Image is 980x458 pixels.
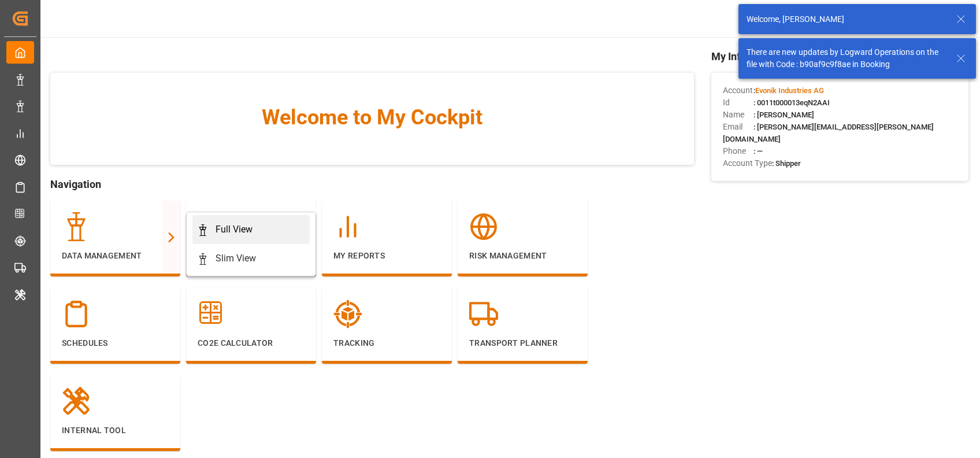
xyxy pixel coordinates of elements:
[723,145,753,157] span: Phone
[216,252,256,265] div: Slim View
[73,102,670,133] span: Welcome to My Cockpit
[723,109,753,121] span: Name
[62,424,169,437] p: Internal Tool
[772,159,801,168] span: : Shipper
[333,250,440,262] p: My Reports
[216,223,253,237] div: Full View
[753,147,763,156] span: : —
[469,337,576,349] p: Transport Planner
[723,121,753,133] span: Email
[62,337,169,349] p: Schedules
[192,244,310,273] a: Slim View
[753,110,814,119] span: : [PERSON_NAME]
[723,84,753,97] span: Account
[753,86,824,95] span: :
[723,157,772,169] span: Account Type
[711,49,968,64] span: My Info
[753,98,830,107] span: : 0011t000013eqN2AAI
[333,337,440,349] p: Tracking
[723,123,934,143] span: : [PERSON_NAME][EMAIL_ADDRESS][PERSON_NAME][DOMAIN_NAME]
[62,250,169,262] p: Data Management
[747,13,945,25] div: Welcome, [PERSON_NAME]
[755,86,824,95] span: Evonik Industries AG
[198,337,305,349] p: CO2e Calculator
[747,46,945,71] div: There are new updates by Logward Operations on the file with Code : b90af9c9f8ae in Booking
[469,250,576,262] p: Risk Management
[50,176,693,192] span: Navigation
[723,97,753,109] span: Id
[192,215,310,244] a: Full View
